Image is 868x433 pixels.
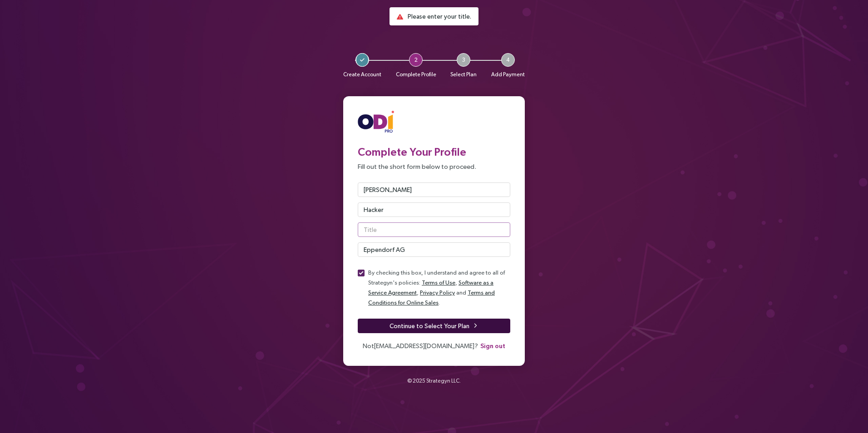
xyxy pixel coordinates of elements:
[450,69,477,80] p: Select Plan
[363,342,478,349] span: Not [EMAIL_ADDRESS][DOMAIN_NAME] ?
[422,279,455,286] a: Terms of Use
[457,53,470,67] span: 3
[358,111,394,134] img: ODIpro
[368,279,493,296] a: Software as a Service Agreement
[409,53,423,67] span: 2
[358,319,510,333] button: Continue to Select Your Plan
[358,145,510,158] h3: Complete Your Profile
[358,182,510,197] input: First Name
[343,366,525,396] div: © 2025 .
[480,340,506,351] button: Sign out
[358,202,510,217] input: Last Name
[390,321,469,331] span: Continue to Select Your Plan
[368,289,495,306] a: Terms and Conditions for Online Sales
[368,268,510,308] p: By checking this box, I understand and agree to all of Strategyn's policies: , , and .
[501,53,515,67] span: 4
[426,378,459,384] a: Strategyn LLC
[420,289,455,296] a: Privacy Policy
[343,69,381,80] p: Create Account
[358,161,510,172] p: Fill out the short form below to proceed.
[491,69,525,80] p: Add Payment
[480,341,505,351] span: Sign out
[358,242,510,257] input: Organization
[396,69,436,80] p: Complete Profile
[358,222,510,237] input: Title
[408,11,471,21] span: Please enter your title.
